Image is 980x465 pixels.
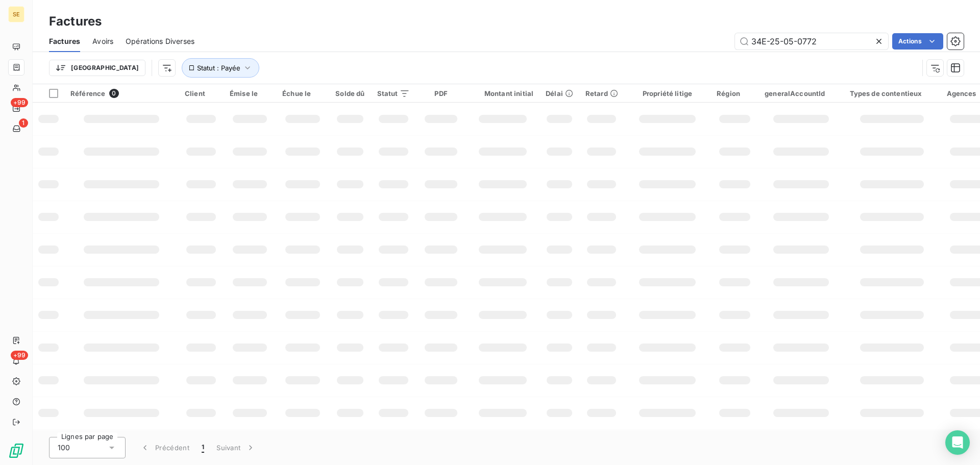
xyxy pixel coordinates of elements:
h3: Factures [49,12,102,31]
div: Open Intercom Messenger [945,430,970,455]
span: Avoirs [92,36,113,46]
div: generalAccountId [765,89,837,97]
span: +99 [11,98,28,107]
div: Région [717,89,752,97]
button: 1 [195,437,210,458]
div: Délai [546,89,573,97]
button: [GEOGRAPHIC_DATA] [49,60,145,76]
div: Montant initial [472,89,533,97]
div: Client [185,89,217,97]
span: 1 [19,118,28,128]
button: Suivant [210,437,262,458]
input: Rechercher [735,33,888,50]
button: Précédent [134,437,195,458]
span: Factures [49,36,80,46]
div: Émise le [230,89,270,97]
div: Solde dû [335,89,364,97]
div: Échue le [282,89,323,97]
span: 1 [202,443,204,453]
span: Opérations Diverses [126,36,194,46]
div: Types de contentieux [850,89,935,97]
button: Statut : Payée [182,58,259,78]
div: Propriété litige [630,89,704,97]
span: 0 [109,89,118,98]
img: Logo LeanPay [8,443,24,459]
div: PDF [422,89,459,97]
div: SE [8,6,24,22]
button: Actions [892,33,943,50]
div: Retard [585,89,618,97]
div: Statut [377,89,410,97]
span: Référence [70,89,105,97]
span: Statut : Payée [197,64,240,72]
span: 100 [58,443,70,453]
span: +99 [11,351,28,360]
